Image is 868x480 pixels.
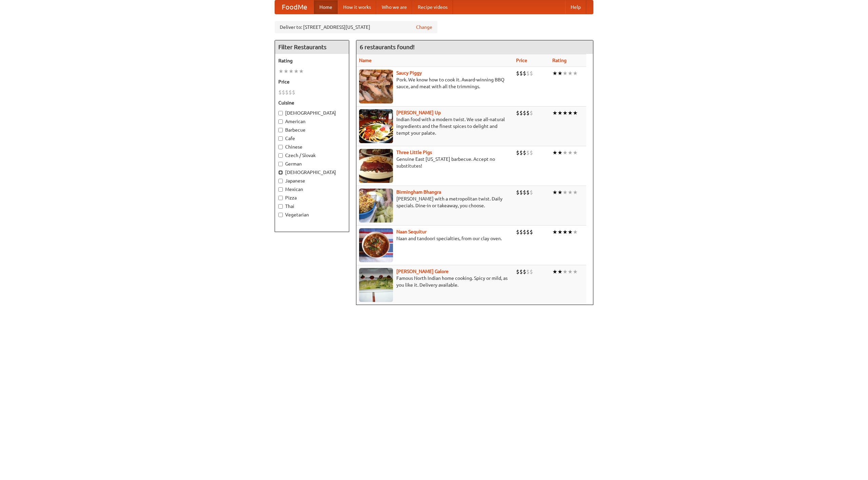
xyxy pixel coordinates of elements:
[552,70,557,77] li: ★
[359,195,511,209] p: [PERSON_NAME] with a metropolitan twist. Daily specials. Dine-in or takeaway, you choose.
[516,58,527,63] a: Price
[396,269,449,274] a: [PERSON_NAME] Galore
[519,228,523,236] li: $
[573,109,578,117] li: ★
[359,189,393,223] img: bhangra.jpg
[568,189,573,196] li: ★
[530,268,533,275] li: $
[278,128,283,132] input: Barbecue
[526,109,530,117] li: $
[526,70,530,77] li: $
[278,153,283,158] input: Czech / Slovak
[278,169,346,176] label: [DEMOGRAPHIC_DATA]
[516,109,519,117] li: $
[396,150,432,155] b: Three Little Pigs
[278,177,346,184] label: Japanese
[278,135,346,142] label: Cafe
[278,145,283,149] input: Chinese
[396,229,427,234] a: Naan Sequitur
[278,170,283,175] input: [DEMOGRAPHIC_DATA]
[573,268,578,275] li: ★
[396,110,441,115] a: [PERSON_NAME] Up
[530,189,533,196] li: $
[557,228,563,236] li: ★
[359,228,393,262] img: naansequitur.jpg
[573,189,578,196] li: ★
[530,109,533,117] li: $
[278,196,283,200] input: Pizza
[359,116,511,136] p: Indian food with a modern twist. We use all-natural ingredients and the finest spices to delight ...
[516,228,519,236] li: $
[557,70,563,77] li: ★
[563,189,568,196] li: ★
[359,149,393,183] img: littlepigs.jpg
[278,160,346,167] label: German
[552,268,557,275] li: ★
[278,211,346,218] label: Vegetarian
[552,109,557,117] li: ★
[278,111,283,115] input: [DEMOGRAPHIC_DATA]
[359,76,511,90] p: Pork. We know how to cook it. Award-winning BBQ sauce, and meat with all the trimmings.
[516,70,519,77] li: $
[523,189,526,196] li: $
[552,189,557,196] li: ★
[278,110,346,116] label: [DEMOGRAPHIC_DATA]
[396,70,422,76] a: Saucy Piggy
[557,149,563,156] li: ★
[563,70,568,77] li: ★
[275,0,314,14] a: FoodMe
[396,189,441,195] a: Birmingham Bhangra
[278,152,346,159] label: Czech / Slovak
[359,58,372,63] a: Name
[557,109,563,117] li: ★
[283,68,289,75] li: ★
[278,99,346,106] h5: Cuisine
[278,186,346,193] label: Mexican
[568,228,573,236] li: ★
[523,149,526,156] li: $
[289,89,292,96] li: $
[516,149,519,156] li: $
[278,57,346,64] h5: Rating
[299,68,304,75] li: ★
[294,68,299,75] li: ★
[516,268,519,275] li: $
[516,189,519,196] li: $
[278,187,283,192] input: Mexican
[359,156,511,169] p: Genuine East [US_STATE] barbecue. Accept no substitutes!
[523,228,526,236] li: $
[359,70,393,103] img: saucy.jpg
[573,228,578,236] li: ★
[275,21,437,33] div: Deliver to: [STREET_ADDRESS][US_STATE]
[359,275,511,288] p: Famous North Indian home cooking. Spicy or mild, as you like it. Delivery available.
[552,149,557,156] li: ★
[568,268,573,275] li: ★
[523,109,526,117] li: $
[523,268,526,275] li: $
[314,0,338,14] a: Home
[278,136,283,141] input: Cafe
[278,118,346,125] label: American
[557,268,563,275] li: ★
[573,70,578,77] li: ★
[523,70,526,77] li: $
[519,189,523,196] li: $
[519,149,523,156] li: $
[278,143,346,150] label: Chinese
[557,189,563,196] li: ★
[360,44,415,50] ng-pluralize: 6 restaurants found!
[278,213,283,217] input: Vegetarian
[285,89,289,96] li: $
[359,109,393,143] img: curryup.jpg
[565,0,586,14] a: Help
[278,203,346,210] label: Thai
[526,268,530,275] li: $
[530,228,533,236] li: $
[416,24,432,31] a: Change
[278,194,346,201] label: Pizza
[552,58,567,63] a: Rating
